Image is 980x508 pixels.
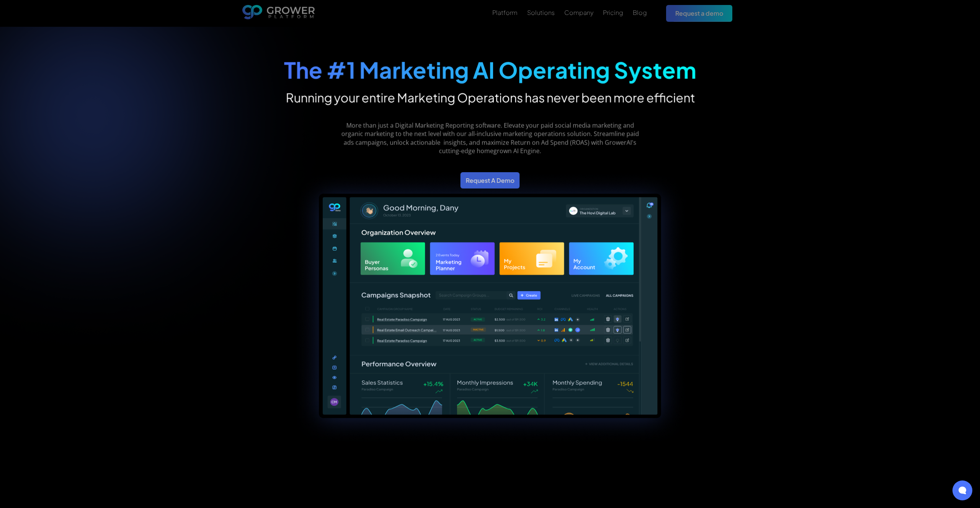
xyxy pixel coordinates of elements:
div: Solutions [527,9,555,16]
a: Request A Demo [461,172,519,189]
a: Blog [633,8,647,17]
img: digital marketing reporting dashboard [292,170,688,445]
a: Company [564,8,593,17]
a: Solutions [527,8,555,17]
div: Pricing [603,9,623,16]
a: Pricing [603,8,623,17]
div: Platform [492,9,518,16]
a: home [242,5,315,22]
a: Platform [492,8,518,17]
div: Blog [633,9,647,16]
h2: Running your entire Marketing Operations has never been more efficient [284,90,696,105]
strong: The #1 Marketing AI Operating System [284,56,696,84]
p: More than just a Digital Marketing Reporting software. Elevate your paid social media marketing a... [337,121,643,155]
a: Request a demo [666,5,732,21]
div: Company [564,9,593,16]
